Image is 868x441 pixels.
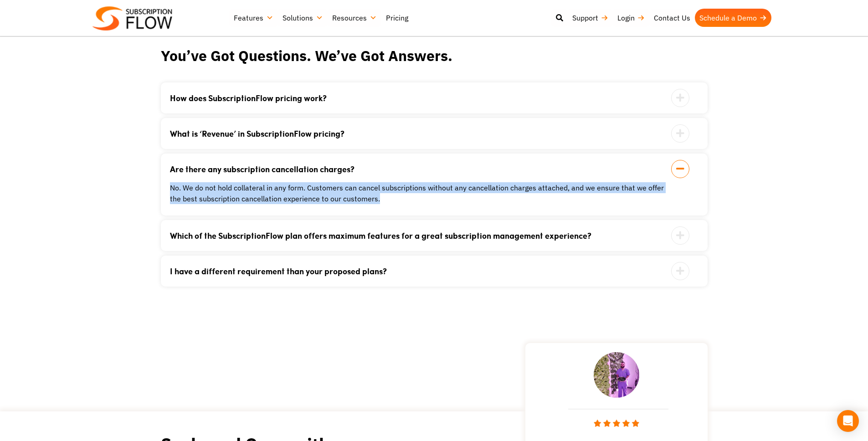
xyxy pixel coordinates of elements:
a: Pricing [381,9,413,27]
h2: You’ve Got Questions. We’ve Got Answers. [161,47,708,64]
a: Features [229,9,278,27]
img: stars [594,420,639,427]
a: I have a different requirement than your proposed plans? [170,267,676,275]
a: What is ‘Revenue’ in SubscriptionFlow pricing? [170,129,676,138]
a: Support [568,9,613,27]
a: How does SubscriptionFlow pricing work? [170,94,676,102]
div: Open Intercom Messenger [837,410,859,432]
a: Resources [328,9,381,27]
a: Which of the SubscriptionFlow plan offers maximum features for a great subscription management ex... [170,231,676,240]
a: Schedule a Demo [695,9,771,27]
img: Subscriptionflow [92,6,172,31]
div: Are there any subscription cancellation charges? [170,173,676,204]
img: testimonial [594,352,639,398]
div: No. We do not hold collateral in any form. Customers can cancel subscriptions without any cancell... [170,182,676,204]
a: Login [613,9,649,27]
a: Are there any subscription cancellation charges? [170,165,676,173]
a: Solutions [278,9,328,27]
a: Contact Us [649,9,695,27]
